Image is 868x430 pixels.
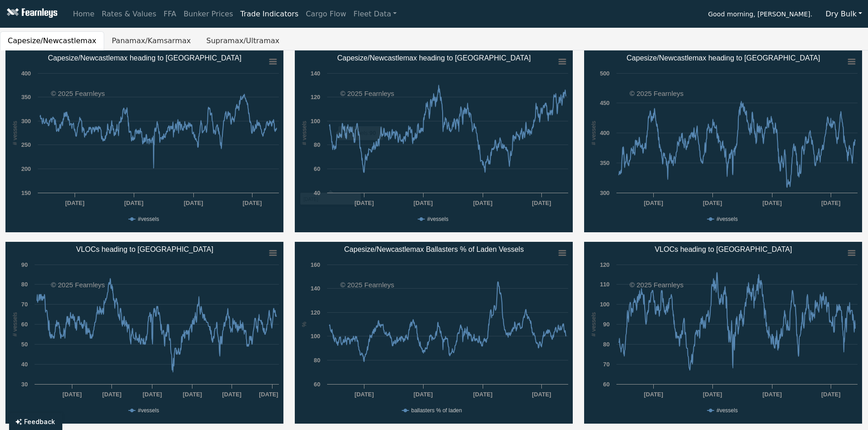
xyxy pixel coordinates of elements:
[301,322,308,327] text: %
[143,391,162,398] text: [DATE]
[354,391,373,398] text: [DATE]
[703,200,722,206] text: [DATE]
[590,312,597,336] text: # vessels
[354,200,373,206] text: [DATE]
[630,90,684,97] text: © 2025 Fearnleys
[21,190,31,196] text: 150
[344,245,524,253] text: Capesize/Newcastlemax Ballasters % of Laden Vessels
[98,5,160,23] a: Rates & Values
[69,5,98,23] a: Home
[21,281,28,288] text: 80
[65,200,84,206] text: [DATE]
[311,333,320,340] text: 100
[821,200,840,206] text: [DATE]
[21,381,28,388] text: 30
[314,381,320,388] text: 60
[21,341,28,348] text: 50
[314,141,320,148] text: 80
[242,200,262,206] text: [DATE]
[5,8,57,20] img: Fearnleys Logo
[532,200,551,206] text: [DATE]
[21,261,28,268] text: 90
[198,31,287,50] button: Supramax/Ultramax
[48,54,241,62] text: Capesize/Newcastlemax heading to [GEOGRAPHIC_DATA]
[600,190,610,196] text: 300
[600,261,610,268] text: 120
[337,54,530,62] text: Capesize/Newcastlemax heading to [GEOGRAPHIC_DATA]
[138,407,159,414] text: #vessels
[630,281,684,289] text: © 2025 Fearnleys
[21,118,31,125] text: 300
[76,245,213,254] text: VLOCs heading to [GEOGRAPHIC_DATA]
[473,391,492,398] text: [DATE]
[301,121,308,145] text: # vessels
[314,165,320,172] text: 60
[21,141,31,148] text: 250
[183,391,202,398] text: [DATE]
[21,301,28,308] text: 70
[584,242,862,424] svg: VLOCs heading to China
[600,160,610,166] text: 350
[590,121,597,145] text: # vessels
[603,321,610,328] text: 90
[21,321,28,328] text: 60
[314,190,320,196] text: 40
[124,200,143,206] text: [DATE]
[342,130,376,136] text: #vessels:
[703,391,722,398] text: [DATE]
[11,312,18,336] text: # vessels
[350,5,400,23] a: Fleet Data
[414,200,433,206] text: [DATE]
[21,94,31,100] text: 350
[473,200,492,206] text: [DATE]
[314,357,320,364] text: 80
[11,121,18,145] text: # vessels
[237,5,302,23] a: Trade Indicators
[295,242,573,424] svg: Capesize/Newcastlemax Ballasters % of Laden Vessels
[820,5,868,23] button: Dry Bulk
[62,391,81,398] text: [DATE]
[184,200,203,206] text: [DATE]
[311,309,320,316] text: 120
[311,118,320,125] text: 100
[762,200,782,206] text: [DATE]
[311,261,320,268] text: 160
[21,70,31,77] text: 400
[303,197,318,202] tspan: [DATE]
[414,391,433,398] text: [DATE]
[584,50,862,232] svg: Capesize/Newcastlemax heading to China
[160,5,180,23] a: FFA
[600,281,610,288] text: 110
[21,361,28,368] text: 40
[600,100,610,106] text: 450
[51,90,105,97] text: © 2025 Fearnleys
[626,54,820,62] text: Capesize/Newcastlemax heading to [GEOGRAPHIC_DATA]
[644,391,663,398] text: [DATE]
[603,341,610,348] text: 80
[259,391,278,398] text: [DATE]
[717,407,738,414] text: #vessels
[717,216,738,222] text: #vessels
[600,70,610,77] text: 500
[295,50,573,232] svg: Capesize/Newcastlemax heading to Brazil
[311,94,320,100] text: 120
[51,281,105,289] text: © 2025 Fearnleys
[600,301,610,308] text: 100
[708,7,812,23] span: Good morning, [PERSON_NAME].
[600,130,610,136] text: 400
[340,281,394,289] text: © 2025 Fearnleys
[603,381,610,388] text: 60
[411,407,462,414] text: ballasters % of laden
[603,361,610,368] text: 70
[222,391,241,398] text: [DATE]
[340,90,394,97] text: © 2025 Fearnleys
[5,50,283,232] svg: Capesize/Newcastlemax heading to Australia
[180,5,237,23] a: Bunker Prices
[104,31,199,50] button: Panamax/Kamsarmax
[532,391,551,398] text: [DATE]
[821,391,840,398] text: [DATE]
[5,242,283,424] svg: VLOCs heading to Brazil
[427,216,449,222] text: #vessels
[342,130,345,136] tspan: ●
[762,391,782,398] text: [DATE]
